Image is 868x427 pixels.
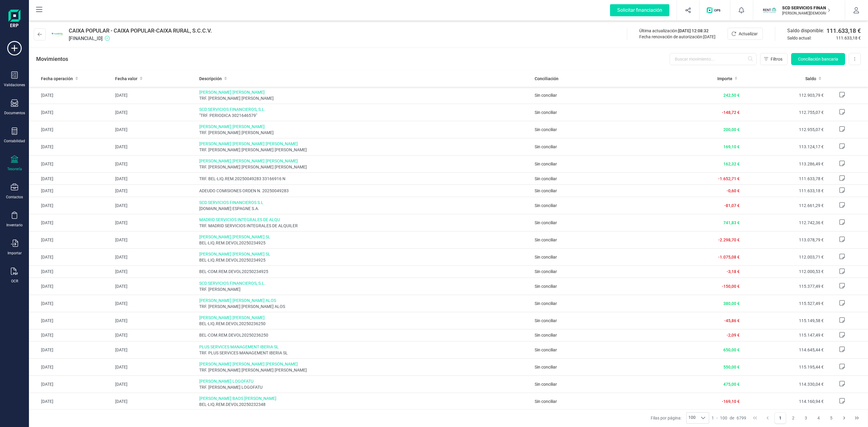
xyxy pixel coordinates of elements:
[29,359,113,376] td: [DATE]
[29,104,113,121] td: [DATE]
[199,89,530,95] span: [PERSON_NAME] [PERSON_NAME]
[199,234,530,240] span: [PERSON_NAME] [PERSON_NAME] SL
[29,248,113,265] td: [DATE]
[723,365,740,369] span: 550,00 €
[113,155,197,173] td: [DATE]
[199,361,530,367] span: [PERSON_NAME] [PERSON_NAME] [PERSON_NAME]
[728,28,763,40] button: Actualizar
[742,312,826,329] td: 115.149,58 €
[113,248,197,265] td: [DATE]
[749,412,761,424] button: First Page
[199,106,530,112] span: SCD SERVICIOS FINANCIEROS, S.L.
[199,158,530,164] span: [PERSON_NAME] [PERSON_NAME] [PERSON_NAME]
[199,401,530,407] span: BEL-LIQ.REM.DEVOL20250232348
[199,344,530,350] span: PLUS SERVICES MANAGEMENT IBERIA SL
[199,141,530,147] span: [PERSON_NAME] [PERSON_NAME] [PERSON_NAME]
[113,231,197,248] td: [DATE]
[712,415,714,421] span: 1
[826,412,837,424] button: Page 5
[113,138,197,155] td: [DATE]
[11,279,18,284] div: OCR
[722,399,740,404] span: -169,10 €
[718,255,740,259] span: -1.075,08 €
[775,412,786,424] button: Page 1
[199,268,530,275] span: BEL-COM.REM.DEVOL20250234925
[678,28,709,33] span: [DATE] 12:08:32
[29,376,113,393] td: [DATE]
[29,231,113,248] td: [DATE]
[199,297,530,303] span: [PERSON_NAME] [PERSON_NAME] ALOS
[535,399,557,404] span: Sin conciliar
[113,295,197,312] td: [DATE]
[782,11,830,16] p: [PERSON_NAME][DEMOGRAPHIC_DATA][DEMOGRAPHIC_DATA]
[535,76,558,82] span: Conciliación
[687,413,697,423] span: 100
[36,55,68,63] p: Movimientos
[535,93,557,98] span: Sin conciliar
[535,176,557,181] span: Sin conciliar
[535,127,557,132] span: Sin conciliar
[8,251,22,256] div: Importar
[717,76,732,82] span: Importe
[4,111,25,115] div: Documentos
[742,197,826,214] td: 112.661,29 €
[113,376,197,393] td: [DATE]
[742,295,826,312] td: 115.527,49 €
[113,359,197,376] td: [DATE]
[199,95,530,101] span: TRF. [PERSON_NAME] [PERSON_NAME]
[610,4,669,16] div: Solicitar financiación
[782,5,830,11] p: SCD SERVICIOS FINANCIEROS SL
[838,412,850,424] button: Next Page
[742,87,826,104] td: 112.903,79 €
[535,318,557,323] span: Sin conciliar
[742,104,826,121] td: 112.755,07 €
[199,332,530,338] span: BEL-COM.REM.DEVOL20250236250
[199,321,530,327] span: BEL-LIQ.REM.DEVOL20250236250
[8,10,20,29] img: Logo Finanedi
[742,359,826,376] td: 115.195,44 €
[771,56,782,62] span: Filtros
[29,197,113,214] td: [DATE]
[113,214,197,231] td: [DATE]
[199,280,530,286] span: SCD SERVICIOS FINANCIEROS, S.L.
[29,265,113,278] td: [DATE]
[535,220,557,225] span: Sin conciliar
[199,350,530,356] span: TRF. PLUS SERVICES MANAGEMENT IBERIA SL
[742,138,826,155] td: 113.124,17 €
[199,315,530,321] span: [PERSON_NAME] [PERSON_NAME]
[851,412,863,424] button: Last Page
[113,393,197,410] td: [DATE]
[199,384,530,390] span: TRF. [PERSON_NAME] LOGOFATU
[113,312,197,329] td: [DATE]
[800,412,812,424] button: Page 3
[727,269,740,274] span: -3,18 €
[535,365,557,369] span: Sin conciliar
[113,329,197,341] td: [DATE]
[723,220,740,225] span: 741,83 €
[742,173,826,185] td: 111.633,78 €
[722,284,740,289] span: -150,00 €
[670,53,756,65] input: Buscar movimiento...
[707,7,723,13] img: Logo de OPS
[535,269,557,274] span: Sin conciliar
[199,199,530,206] span: SCD SERVICIOS FINANCIEROS S.L
[199,164,530,170] span: TRF. [PERSON_NAME] [PERSON_NAME] [PERSON_NAME]
[7,167,22,171] div: Tesorería
[762,412,773,424] button: Previous Page
[29,87,113,104] td: [DATE]
[199,223,530,229] span: TRF. MADRID SERVICIOS INTEGRALES DE ALQUILER
[29,185,113,197] td: [DATE]
[603,1,677,20] button: Solicitar financiación
[787,35,834,41] span: Saldo actual:
[113,173,197,185] td: [DATE]
[113,185,197,197] td: [DATE]
[742,185,826,197] td: 111.633,18 €
[737,415,746,421] span: 6799
[703,1,726,20] button: Logo de OPS
[720,415,727,421] span: 100
[535,237,557,242] span: Sin conciliar
[742,248,826,265] td: 112.003,71 €
[703,34,715,39] span: [DATE]
[29,329,113,341] td: [DATE]
[718,176,740,181] span: -1.652,71 €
